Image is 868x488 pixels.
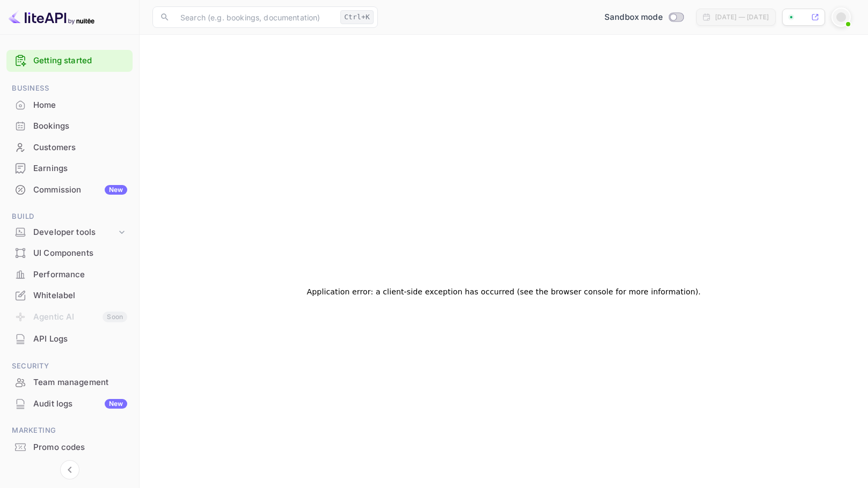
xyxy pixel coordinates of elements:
[33,398,127,410] div: Audit logs
[33,376,127,389] div: Team management
[600,11,688,24] div: Switch to Production mode
[6,211,133,223] span: Build
[6,329,133,349] a: API Logs
[33,333,127,345] div: API Logs
[6,372,133,392] a: Team management
[6,223,133,242] div: Developer tools
[33,184,127,196] div: Commission
[6,394,133,413] a: Audit logsNew
[6,158,133,178] a: Earnings
[33,290,127,302] div: Whitelabel
[33,99,127,112] div: Home
[6,95,133,115] a: Home
[9,9,94,26] img: LiteAPI logo
[6,360,133,372] span: Security
[60,460,79,479] button: Collapse navigation
[6,116,133,136] a: Bookings
[6,243,133,264] div: UI Components
[307,284,701,299] h2: Application error: a client-side exception has occurred (see the browser console for more informa...
[33,226,116,239] div: Developer tools
[6,329,133,350] div: API Logs
[6,437,133,457] a: Promo codes
[6,137,133,158] div: Customers
[6,285,133,305] a: Whitelabel
[6,50,133,72] div: Getting started
[6,137,133,157] a: Customers
[6,243,133,263] a: UI Components
[6,437,133,458] div: Promo codes
[6,95,133,116] div: Home
[6,285,133,306] div: Whitelabel
[6,116,133,137] div: Bookings
[6,180,133,201] div: CommissionNew
[6,372,133,393] div: Team management
[604,11,663,24] span: Sandbox mode
[33,55,127,67] a: Getting started
[6,83,133,94] span: Business
[33,247,127,260] div: UI Components
[174,6,336,28] input: Search (e.g. bookings, documentation)
[33,142,127,154] div: Customers
[6,180,133,199] a: CommissionNew
[6,158,133,179] div: Earnings
[340,10,374,24] div: Ctrl+K
[33,269,127,281] div: Performance
[33,162,127,175] div: Earnings
[6,264,133,284] a: Performance
[33,441,127,454] div: Promo codes
[105,185,127,195] div: New
[6,394,133,415] div: Audit logsNew
[715,12,769,22] div: [DATE] — [DATE]
[33,120,127,132] div: Bookings
[6,264,133,285] div: Performance
[105,399,127,409] div: New
[6,425,133,437] span: Marketing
